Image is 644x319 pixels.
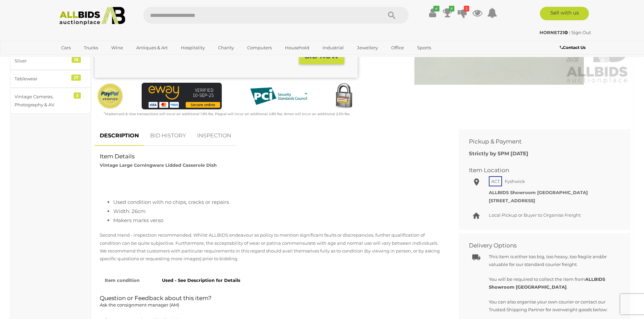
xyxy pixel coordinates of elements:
[560,45,586,50] b: Contact Us
[489,253,615,269] p: This item is either too big, too heavy, too fragile and/or valuable for our standard courier frei...
[443,7,453,19] a: 6
[540,7,589,20] a: Sell with us
[489,212,581,218] span: Local Pickup or Buyer to Organise Freight
[503,177,527,186] span: Fyshwick
[560,44,587,51] a: Contact Us
[489,198,535,203] strong: [STREET_ADDRESS]
[387,42,408,53] a: Office
[489,298,615,314] p: You can also organise your own courier or contact our Trusted Shipping Partner for overweight goo...
[107,42,127,53] a: Wine
[176,42,209,53] a: Hospitality
[571,30,591,35] a: Sign Out
[113,207,444,216] li: Width: 26cm
[113,197,444,207] li: Used condition with no chips, cracks or repairs
[57,42,75,53] a: Cars
[214,42,238,53] a: Charity
[469,150,528,157] b: Strictly by 5PM [DATE]
[100,231,444,263] p: Second Hand - inspection recommended. Whilst ALLBIDS endeavour as policy to mention significant f...
[428,7,438,19] a: ✔
[100,295,444,309] h2: Question or Feedback about this item?
[489,275,615,291] p: You will be required to collect the item from .
[72,57,81,63] div: 18
[74,92,81,99] div: 2
[569,30,570,35] span: |
[95,126,144,146] a: DESCRIPTION
[540,30,568,35] strong: HORNET21
[318,42,348,53] a: Industrial
[375,7,409,24] button: Search
[132,42,172,53] a: Antiques & Art
[142,83,222,109] img: eWAY Payment Gateway
[15,57,70,65] div: Silver
[469,242,610,249] h2: Delivery Options
[15,93,70,109] div: Vintage Cameras, Photography & AV
[113,216,444,225] li: Makers marks verso
[10,88,91,114] a: Vintage Cameras, Photography & AV 2
[281,42,314,53] a: Household
[57,53,114,64] a: [GEOGRAPHIC_DATA]
[56,7,129,25] img: Allbids.com.au
[489,190,588,195] strong: ALLBIDS Showroom [GEOGRAPHIC_DATA]
[15,75,70,83] div: Tablewear
[96,83,124,110] img: Official PayPal Seal
[100,153,444,160] h2: Item Details
[145,126,191,146] a: BID HISTORY
[104,112,350,116] small: Mastercard & Visa transactions will incur an additional 1.9% fee. Paypal will incur an additional...
[71,75,81,81] div: 27
[464,6,469,11] i: 2
[449,6,454,11] i: 6
[105,277,140,283] strong: Item condition
[192,126,236,146] a: INSPECTION
[433,6,439,11] i: ✔
[162,277,240,283] strong: Used - See Description for Details
[79,42,102,53] a: Trucks
[243,42,276,53] a: Computers
[10,52,91,70] a: Silver 18
[10,70,91,88] a: Tablewear 27
[100,162,217,168] strong: Vintage Large Corningware Lidded Casserole Dish
[245,83,312,110] img: PCI DSS compliant
[469,138,610,145] h2: Pickup & Payment
[457,7,468,19] a: 2
[489,176,502,186] span: ACT
[330,83,357,110] img: Secured by Rapid SSL
[353,42,382,53] a: Jewellery
[413,42,435,53] a: Sports
[100,302,179,308] span: Ask the consignment manager (AM)
[469,167,610,174] h2: Item Location
[540,30,569,35] a: HORNET21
